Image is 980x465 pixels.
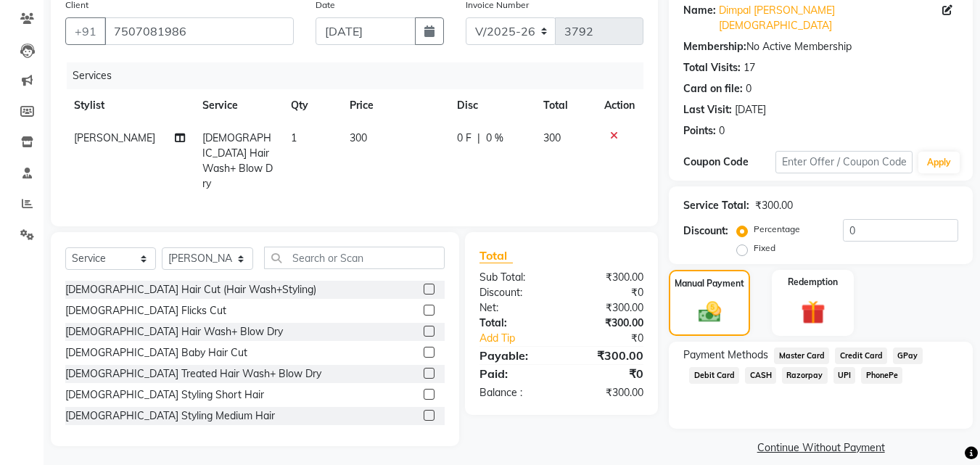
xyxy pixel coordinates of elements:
div: Discount: [683,223,728,239]
div: [DEMOGRAPHIC_DATA] Flicks Cut [65,303,226,318]
th: Qty [282,89,341,122]
img: _gift.svg [794,297,833,327]
span: CASH [745,367,776,384]
div: Card on file: [683,81,743,96]
span: PhonePe [861,367,902,384]
span: 300 [543,131,561,144]
span: 300 [350,131,367,144]
div: Sub Total: [469,270,561,285]
div: Points: [683,123,716,139]
div: Payable: [469,347,561,364]
div: [DATE] [735,102,766,118]
label: Percentage [754,223,800,236]
div: ₹300.00 [561,347,654,364]
div: Balance : [469,385,561,400]
div: Membership: [683,39,746,54]
span: Payment Methods [683,347,768,363]
span: GPay [893,347,923,364]
div: ₹300.00 [755,198,793,213]
div: ₹300.00 [561,385,654,400]
div: ₹300.00 [561,270,654,285]
input: Search or Scan [264,247,445,269]
div: 17 [744,60,755,75]
input: Search by Name/Mobile/Email/Code [104,17,294,45]
img: _cash.svg [691,299,728,325]
span: 0 F [457,131,472,146]
a: Add Tip [469,331,577,346]
th: Disc [448,89,535,122]
div: Total: [469,316,561,331]
th: Price [341,89,448,122]
a: Continue Without Payment [672,440,970,456]
button: +91 [65,17,106,45]
label: Fixed [754,242,775,255]
div: Services [67,62,654,89]
th: Stylist [65,89,194,122]
div: [DEMOGRAPHIC_DATA] Styling Medium Hair [65,408,275,424]
div: Service Total: [683,198,749,213]
span: 0 % [486,131,503,146]
div: [DEMOGRAPHIC_DATA] Styling Short Hair [65,387,264,403]
th: Service [194,89,282,122]
div: Net: [469,300,561,316]
span: 1 [291,131,297,144]
span: Debit Card [689,367,739,384]
div: 0 [746,81,752,96]
div: Discount: [469,285,561,300]
div: ₹300.00 [561,300,654,316]
input: Enter Offer / Coupon Code [775,151,913,173]
div: Coupon Code [683,155,775,170]
div: [DEMOGRAPHIC_DATA] Treated Hair Wash+ Blow Dry [65,366,321,382]
label: Redemption [788,276,838,289]
span: | [477,131,480,146]
span: UPI [833,367,856,384]
span: Total [479,248,513,263]
div: Total Visits: [683,60,741,75]
div: [DEMOGRAPHIC_DATA] Hair Wash+ Blow Dry [65,324,283,340]
span: [DEMOGRAPHIC_DATA] Hair Wash+ Blow Dry [202,131,273,190]
div: Last Visit: [683,102,732,118]
div: No Active Membership [683,39,958,54]
span: Credit Card [835,347,887,364]
th: Action [596,89,643,122]
span: Razorpay [782,367,828,384]
a: Dimpal [PERSON_NAME][DEMOGRAPHIC_DATA] [719,3,942,33]
div: [DEMOGRAPHIC_DATA] Baby Hair Cut [65,345,247,361]
div: Name: [683,3,716,33]
div: ₹0 [561,285,654,300]
th: Total [535,89,596,122]
span: Master Card [774,347,829,364]
div: ₹0 [561,365,654,382]
span: [PERSON_NAME] [74,131,155,144]
div: ₹0 [577,331,655,346]
div: [DEMOGRAPHIC_DATA] Hair Cut (Hair Wash+Styling) [65,282,316,297]
div: ₹300.00 [561,316,654,331]
div: 0 [719,123,725,139]
button: Apply [918,152,960,173]
div: Paid: [469,365,561,382]
label: Manual Payment [675,277,744,290]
